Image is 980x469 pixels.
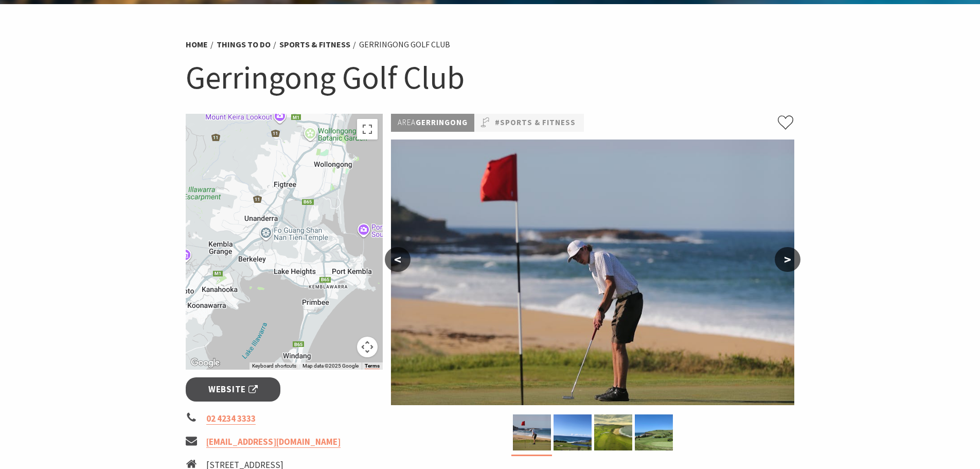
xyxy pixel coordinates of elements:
[391,114,474,132] p: Gerringong
[252,362,296,370] button: Keyboard shortcuts
[186,39,208,50] a: Home
[186,57,795,98] h1: Gerringong Golf Club
[357,119,378,140] button: Toggle fullscreen view
[359,38,450,51] li: Gerringong Golf Club
[594,414,632,450] img: Gerringong Golf Club
[398,117,416,127] span: Area
[188,356,222,370] a: Open this area in Google Maps (opens a new window)
[206,436,341,448] a: [EMAIL_ADDRESS][DOMAIN_NAME]
[279,39,350,50] a: Sports & Fitness
[217,39,271,50] a: Things To Do
[357,337,378,357] button: Map camera controls
[186,377,281,402] a: Website
[365,363,380,369] a: Terms (opens in new tab)
[635,414,673,450] img: View from 3rd green
[391,140,794,405] img: 4th Green
[385,247,411,272] button: <
[188,356,222,370] img: Google
[302,363,359,369] span: Map data ©2025 Google
[495,116,576,129] a: #Sports & Fitness
[554,414,592,450] img: view from 7th tee
[208,383,258,396] span: Website
[206,413,256,425] a: 02 4234 3333
[513,414,551,450] img: 4th Green
[775,247,800,272] button: >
